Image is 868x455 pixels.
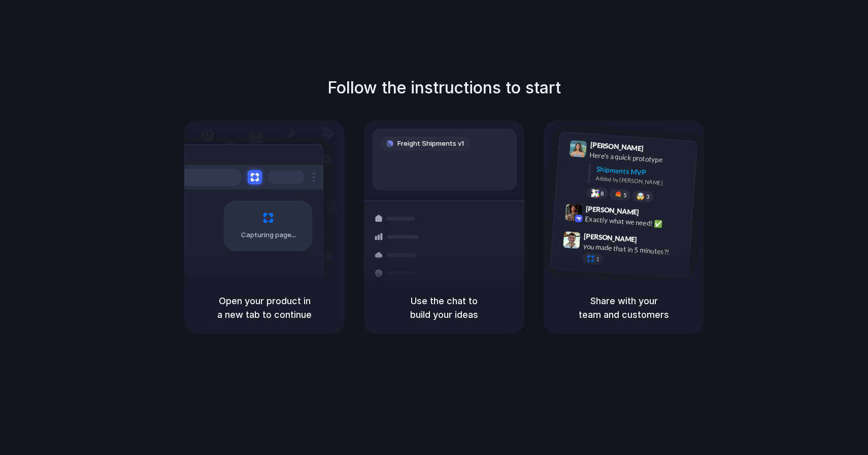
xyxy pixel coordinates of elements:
span: 8 [600,191,604,197]
div: you made that in 5 minutes?! [583,241,684,258]
div: Added by [PERSON_NAME] [595,174,689,189]
span: 1 [596,256,599,262]
div: Shipments MVP [596,164,690,181]
h1: Follow the instructions to start [327,76,561,100]
span: [PERSON_NAME] [585,203,639,218]
div: 🤯 [637,192,645,200]
span: 9:41 AM [647,144,667,156]
span: 3 [646,194,650,200]
span: 9:42 AM [642,208,663,220]
div: Here's a quick prototype [589,150,691,167]
h5: Open your product in a new tab to continue [196,294,332,321]
span: 9:47 AM [640,235,661,247]
span: Capturing page [241,230,297,240]
div: Exactly what we need! ✅ [585,214,686,231]
span: Freight Shipments v1 [397,139,464,149]
span: 5 [623,192,627,198]
span: [PERSON_NAME] [590,139,644,154]
span: [PERSON_NAME] [584,231,638,245]
h5: Share with your team and customers [556,294,692,321]
h5: Use the chat to build your ideas [376,294,512,321]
